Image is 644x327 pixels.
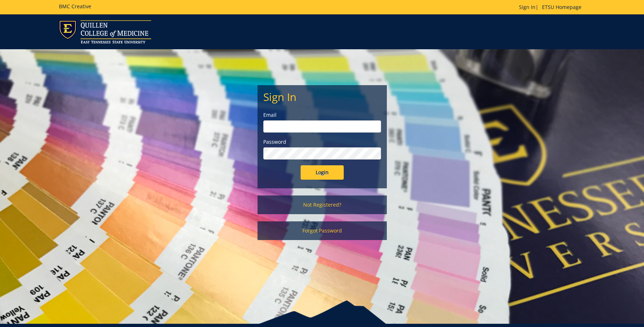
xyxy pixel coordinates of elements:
[59,20,151,43] img: ETSU logo
[519,4,536,10] a: Sign In
[301,165,344,180] input: Login
[263,111,381,119] label: Email
[538,4,585,10] a: ETSU Homepage
[258,221,387,240] a: Forgot Password
[59,4,91,9] h5: BMC Creative
[263,91,381,103] h2: Sign In
[258,195,387,214] a: Not Registered?
[519,4,585,11] p: |
[263,138,381,146] label: Password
